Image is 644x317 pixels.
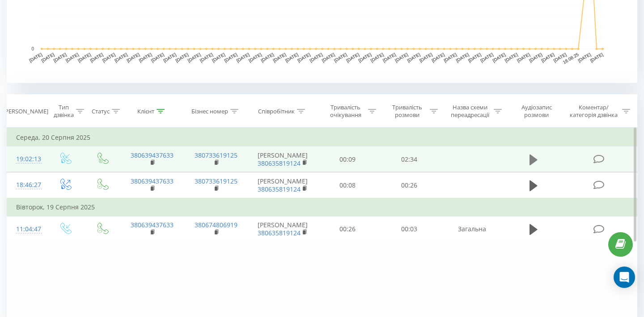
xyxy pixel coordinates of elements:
text: [DATE] [467,52,482,63]
a: 380733619125 [195,177,237,185]
text: [DATE] [479,52,494,63]
div: Тривалість розмови [386,104,428,119]
a: 380639437633 [131,151,174,159]
div: 19:02:13 [16,150,38,168]
text: 18.08.25 [562,52,580,65]
td: 00:08 [317,172,379,199]
a: 380635819124 [258,159,301,167]
text: [DATE] [138,52,153,63]
a: 380635819124 [258,185,301,193]
text: [DATE] [394,52,409,63]
text: [DATE] [248,52,263,63]
div: Коментар/категорія дзвінка [568,104,620,119]
text: [DATE] [187,52,202,63]
td: 02:34 [378,146,440,172]
div: Співробітник [258,108,295,115]
text: [DATE] [407,52,421,63]
text: [DATE] [309,52,323,63]
text: [DATE] [89,52,104,63]
text: [DATE] [443,52,458,63]
text: [DATE] [284,52,299,63]
text: [DATE] [297,52,311,63]
td: Вівторок, 19 Серпня 2025 [7,198,637,216]
text: [DATE] [77,52,92,63]
text: [DATE] [455,52,470,63]
td: 00:09 [317,146,379,172]
text: [DATE] [272,52,287,63]
text: [DATE] [321,52,336,63]
text: [DATE] [541,52,555,63]
td: [PERSON_NAME] [248,146,317,172]
text: [DATE] [382,52,397,63]
td: [PERSON_NAME] [248,216,317,242]
text: [DATE] [553,52,568,63]
text: [DATE] [53,52,68,63]
td: 00:03 [378,216,440,242]
div: [PERSON_NAME] [3,108,48,115]
text: [DATE] [211,52,226,63]
div: Назва схеми переадресації [448,104,491,119]
text: [DATE] [516,52,531,63]
text: [DATE] [431,52,445,63]
div: Тип дзвінка [54,104,74,119]
div: Аудіозапис розмови [512,104,561,119]
text: [DATE] [199,52,214,63]
div: Тривалість очікування [325,104,366,119]
text: [DATE] [504,52,519,63]
text: [DATE] [175,52,190,63]
text: [DATE] [492,52,507,63]
text: [DATE] [41,52,55,63]
text: [DATE] [65,52,80,63]
text: [DATE] [577,52,592,63]
text: [DATE] [345,52,360,63]
div: Open Intercom Messenger [614,267,635,288]
div: Бізнес номер [191,108,228,115]
text: [DATE] [236,52,250,63]
td: 00:26 [378,172,440,199]
text: [DATE] [102,52,116,63]
text: [DATE] [162,52,177,63]
td: 00:26 [317,216,379,242]
text: 0 [31,46,34,51]
text: [DATE] [150,52,165,63]
text: [DATE] [260,52,275,63]
td: [PERSON_NAME] [248,172,317,199]
div: Статус [92,108,110,115]
a: 380639437633 [131,177,174,185]
a: 380733619125 [195,151,237,159]
div: 18:46:27 [16,176,38,194]
text: [DATE] [126,52,140,63]
text: [DATE] [224,52,238,63]
div: 11:04:47 [16,221,38,238]
text: [DATE] [370,52,385,63]
text: [DATE] [114,52,128,63]
a: 380639437633 [131,221,174,229]
div: Клієнт [137,108,154,115]
td: Середа, 20 Серпня 2025 [7,129,637,146]
td: Загальна [440,216,504,242]
text: [DATE] [358,52,373,63]
a: 380674806919 [195,221,237,229]
text: [DATE] [528,52,543,63]
a: 380635819124 [258,229,301,237]
text: [DATE] [28,52,43,63]
text: [DATE] [333,52,348,63]
text: [DATE] [419,52,433,63]
text: [DATE] [589,52,604,63]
